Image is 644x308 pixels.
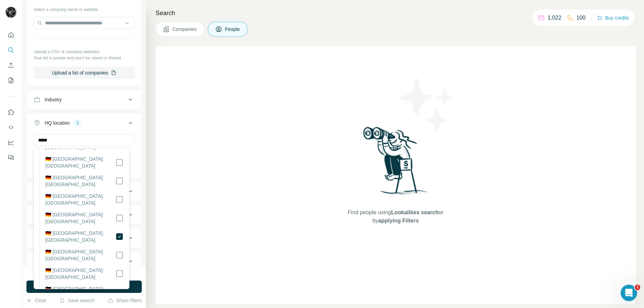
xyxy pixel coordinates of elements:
[156,8,636,18] h4: Search
[27,253,141,270] button: Keywords
[5,106,16,118] button: Use Surfe on LinkedIn
[45,211,115,225] label: 🇩🇪 [GEOGRAPHIC_DATA]: [GEOGRAPHIC_DATA]
[576,14,586,22] p: 100
[45,193,115,206] label: 🇩🇪 [GEOGRAPHIC_DATA]: [GEOGRAPHIC_DATA]
[45,230,115,243] label: 🇩🇪 [GEOGRAPHIC_DATA]: [GEOGRAPHIC_DATA]
[341,208,450,225] span: Find people using or by
[5,59,16,71] button: Enrich CSV
[621,285,637,301] iframe: Intercom live chat
[27,183,141,199] button: Annual revenue ($)
[45,156,115,169] label: 🇩🇪 [GEOGRAPHIC_DATA]: [GEOGRAPHIC_DATA]
[34,49,135,55] p: Upload a CSV of company websites.
[172,26,197,33] span: Companies
[45,119,70,126] div: HQ location
[378,218,419,224] span: applying Filters
[45,174,115,188] label: 🇩🇪 [GEOGRAPHIC_DATA]: [GEOGRAPHIC_DATA]
[26,281,142,293] button: Run search
[26,297,46,304] button: Clear
[27,230,141,246] button: Technologies
[27,115,141,134] button: HQ location1
[597,13,629,23] button: Buy credits
[34,4,135,13] div: Select a company name or website
[396,73,458,135] img: Surfe Illustration - Stars
[5,74,16,87] button: My lists
[5,7,16,18] img: Avatar
[391,209,439,215] span: Lookalikes search
[225,26,241,33] span: People
[34,67,135,79] button: Upload a list of companies
[5,121,16,134] button: Use Surfe API
[34,55,135,61] p: Your list is private and won't be saved or shared.
[5,136,16,149] button: Dashboard
[635,285,640,290] span: 1
[5,29,16,41] button: Quick start
[45,96,62,103] div: Industry
[45,267,115,281] label: 🇩🇪 [GEOGRAPHIC_DATA]: [GEOGRAPHIC_DATA]
[45,285,115,299] label: 🇩🇪 [GEOGRAPHIC_DATA]: [GEOGRAPHIC_DATA]
[27,206,141,223] button: Employees (size)
[74,120,82,126] div: 1
[27,91,141,108] button: Industry
[59,297,94,304] button: Save search
[548,14,561,22] p: 1,022
[5,44,16,56] button: Search
[108,297,142,304] button: Share filters
[360,125,432,202] img: Surfe Illustration - Woman searching with binoculars
[5,151,16,164] button: Feedback
[45,248,115,262] label: 🇩🇪 [GEOGRAPHIC_DATA]: [GEOGRAPHIC_DATA]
